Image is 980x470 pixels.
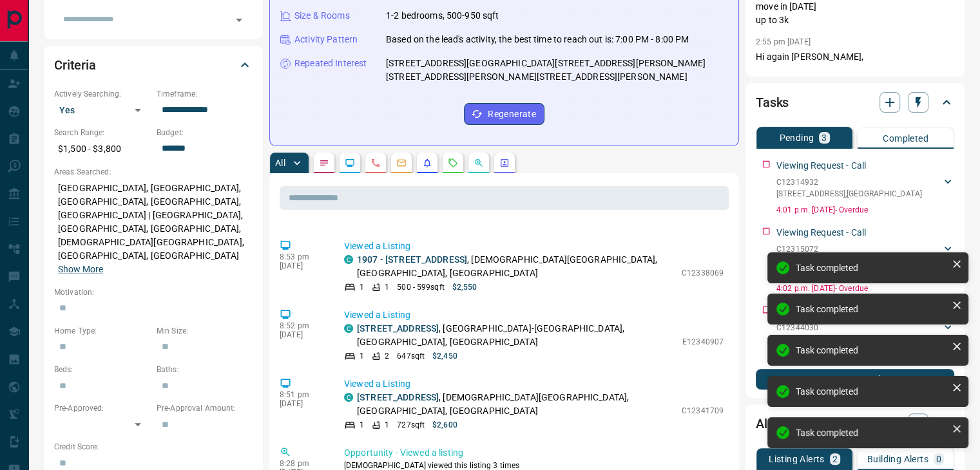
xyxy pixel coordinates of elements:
[756,50,954,375] p: Hi again [PERSON_NAME], Thank you for sending us the details about the condo at [STREET_ADDRESS]....
[344,377,724,391] p: Viewed a Listing
[344,446,724,460] p: Opportunity - Viewed a listing
[432,419,457,431] p: $2,600
[54,364,150,375] p: Beds:
[344,393,353,402] div: condos.ca
[776,159,866,173] p: Viewing Request - Call
[448,158,458,168] svg: Requests
[294,57,367,70] p: Repeated Interest
[397,281,444,293] p: 500 - 599 sqft
[54,166,253,178] p: Areas Searched:
[54,402,150,414] p: Pre-Approved:
[756,413,789,434] h2: Alerts
[821,133,827,142] p: 3
[357,254,467,265] a: 1907 - [STREET_ADDRESS]
[776,188,922,200] p: [STREET_ADDRESS] , [GEOGRAPHIC_DATA]
[54,178,253,280] p: [GEOGRAPHIC_DATA], [GEOGRAPHIC_DATA], [GEOGRAPHIC_DATA], [GEOGRAPHIC_DATA], [GEOGRAPHIC_DATA] | [...
[157,364,253,375] p: Baths:
[344,255,353,264] div: condos.ca
[357,392,439,402] a: [STREET_ADDRESS]
[936,455,941,464] p: 0
[280,321,325,330] p: 8:52 pm
[499,158,510,168] svg: Agent Actions
[776,241,954,281] div: C12315072[STREET_ADDRESS][PERSON_NAME],[GEOGRAPHIC_DATA]
[157,325,253,337] p: Min Size:
[756,37,811,46] p: 2:55 pm [DATE]
[157,127,253,138] p: Budget:
[58,263,103,276] button: Show More
[54,325,150,337] p: Home Type:
[344,308,724,322] p: Viewed a Listing
[360,419,364,431] p: 1
[756,87,954,118] div: Tasks
[54,287,253,298] p: Motivation:
[385,419,389,431] p: 1
[280,399,325,408] p: [DATE]
[345,158,355,168] svg: Lead Browsing Activity
[397,350,425,362] p: 647 sqft
[54,88,150,100] p: Actively Searching:
[357,391,675,418] p: , [DEMOGRAPHIC_DATA][GEOGRAPHIC_DATA], [GEOGRAPHIC_DATA], [GEOGRAPHIC_DATA]
[280,459,325,468] p: 8:28 pm
[756,408,954,439] div: Alerts
[796,386,946,397] div: Task completed
[883,134,928,143] p: Completed
[386,33,689,46] p: Based on the lead's activity, the best time to reach out is: 7:00 PM - 8:00 PM
[370,158,381,168] svg: Calls
[796,345,946,355] div: Task completed
[294,9,350,23] p: Size & Rooms
[396,158,407,168] svg: Emails
[357,323,439,334] a: [STREET_ADDRESS]
[385,281,389,293] p: 1
[157,402,253,414] p: Pre-Approval Amount:
[357,322,676,349] p: , [GEOGRAPHIC_DATA]-[GEOGRAPHIC_DATA], [GEOGRAPHIC_DATA], [GEOGRAPHIC_DATA]
[756,369,954,390] button: New Task
[386,9,499,23] p: 1-2 bedrooms, 500-950 sqft
[275,158,285,167] p: All
[776,176,922,188] p: C12314932
[360,350,364,362] p: 1
[230,11,248,29] button: Open
[280,330,325,339] p: [DATE]
[294,33,358,46] p: Activity Pattern
[682,336,724,348] p: E12340907
[422,158,432,168] svg: Listing Alerts
[344,240,724,253] p: Viewed a Listing
[54,441,253,453] p: Credit Score:
[832,455,838,464] p: 2
[756,92,789,113] h2: Tasks
[796,428,946,438] div: Task completed
[776,204,954,216] p: 4:01 p.m. [DATE] - Overdue
[769,455,825,464] p: Listing Alerts
[474,158,484,168] svg: Opportunities
[280,261,325,270] p: [DATE]
[54,138,150,160] p: $1,500 - $3,800
[867,455,928,464] p: Building Alerts
[280,390,325,399] p: 8:51 pm
[344,324,353,333] div: condos.ca
[779,133,814,142] p: Pending
[385,350,389,362] p: 2
[280,252,325,261] p: 8:53 pm
[776,226,866,240] p: Viewing Request - Call
[54,127,150,138] p: Search Range:
[776,243,941,255] p: C12315072
[54,50,253,80] div: Criteria
[432,350,457,362] p: $2,450
[357,253,675,280] p: , [DEMOGRAPHIC_DATA][GEOGRAPHIC_DATA], [GEOGRAPHIC_DATA], [GEOGRAPHIC_DATA]
[397,419,425,431] p: 727 sqft
[54,100,150,120] div: Yes
[386,57,728,84] p: [STREET_ADDRESS][GEOGRAPHIC_DATA][STREET_ADDRESS][PERSON_NAME][STREET_ADDRESS][PERSON_NAME][STREE...
[360,281,364,293] p: 1
[464,103,544,125] button: Regenerate
[319,158,329,168] svg: Notes
[157,88,253,100] p: Timeframe:
[796,304,946,314] div: Task completed
[54,55,96,75] h2: Criteria
[796,263,946,273] div: Task completed
[682,267,724,279] p: C12338069
[452,281,477,293] p: $2,550
[776,174,954,202] div: C12314932[STREET_ADDRESS],[GEOGRAPHIC_DATA]
[682,405,724,417] p: C12341709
